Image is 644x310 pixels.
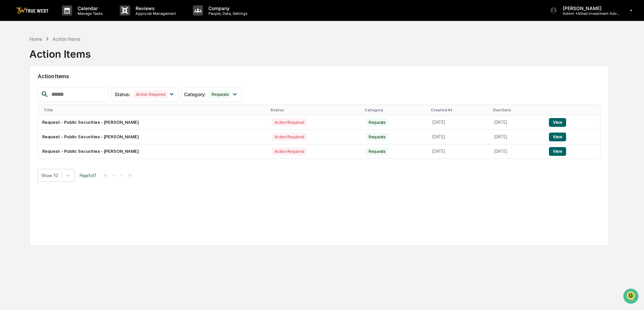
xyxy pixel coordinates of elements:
[7,14,123,25] p: How can we help?
[133,90,168,98] div: Action Required
[67,114,82,119] span: Pylon
[56,85,84,92] span: Attestations
[49,86,54,91] div: 🗄️
[428,115,490,130] td: [DATE]
[4,95,45,107] a: 🔎Data Lookup
[23,52,111,58] div: Start new chat
[203,11,251,16] p: People, Data, Settings
[272,147,306,155] div: Action Required
[557,5,620,11] p: [PERSON_NAME]
[43,108,265,112] div: Title
[549,147,566,156] button: View
[431,108,488,112] div: Created At
[366,118,388,126] div: Requests
[203,5,251,11] p: Company
[46,82,86,94] a: 🗄️Attestations
[80,173,96,178] span: Page 1 of 1
[549,120,566,125] a: View
[270,108,359,112] div: Status
[366,133,388,141] div: Requests
[184,91,206,97] span: Category :
[428,130,490,144] td: [DATE]
[130,5,179,11] p: Reviews
[490,130,545,144] td: [DATE]
[48,114,82,119] a: Powered byPylon
[428,144,490,159] td: [DATE]
[364,108,426,112] div: Category
[272,118,306,126] div: Action Required
[13,98,42,105] span: Data Lookup
[126,172,134,178] button: >|
[4,82,46,94] a: 🖐️Preclearance
[7,98,12,104] div: 🔎
[111,172,117,178] button: <
[38,115,268,130] td: Request - Public Securities - [PERSON_NAME]
[38,73,601,80] h2: Action Items
[549,118,566,127] button: View
[549,133,566,141] button: View
[549,149,566,154] a: View
[53,36,80,42] div: Action Items
[101,172,109,178] button: |<
[23,58,85,64] div: We're available if you need us!
[72,5,106,11] p: Calendar
[115,91,130,97] span: Status :
[557,11,620,16] p: Admin • Allied Investment Advisors
[29,36,42,42] div: Home
[490,115,545,130] td: [DATE]
[118,172,125,178] button: >
[366,147,388,155] div: Requests
[7,86,12,91] div: 🖐️
[549,134,566,139] a: View
[272,133,306,141] div: Action Required
[130,11,179,16] p: Approval Management
[72,11,106,16] p: Manage Tasks
[7,52,19,64] img: 1746055101610-c473b297-6a78-478c-a979-82029cc54cd1
[38,144,268,159] td: Request - Public Securities - [PERSON_NAME]
[16,7,49,14] img: logo
[493,108,542,112] div: Due Date
[38,130,268,144] td: Request - Public Securities - [PERSON_NAME]
[115,54,123,62] button: Start new chat
[490,144,545,159] td: [DATE]
[13,85,43,92] span: Preclearance
[622,288,641,306] iframe: Open customer support
[29,43,91,60] div: Action Items
[209,90,231,98] div: Requests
